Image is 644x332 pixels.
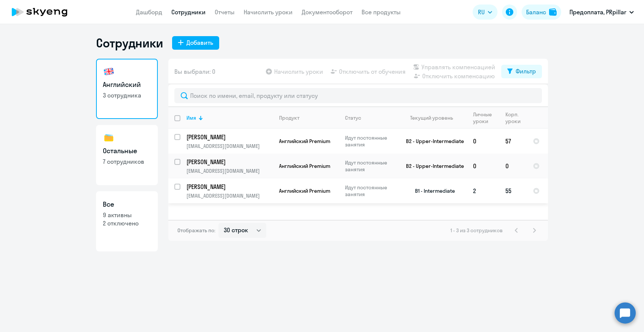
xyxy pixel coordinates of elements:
div: Имя [186,114,196,121]
h1: Сотрудники [96,35,163,50]
p: [PERSON_NAME] [186,133,272,141]
p: [EMAIL_ADDRESS][DOMAIN_NAME] [186,168,273,174]
a: Все9 активны2 отключено [96,191,158,251]
span: Английский Premium [279,163,330,169]
p: 9 активны [103,211,151,219]
p: 7 сотрудников [103,157,151,166]
p: 2 отключено [103,219,151,227]
button: Балансbalance [522,5,561,20]
p: Идут постоянные занятия [345,184,397,198]
div: Имя [186,114,273,121]
a: [PERSON_NAME] [186,158,273,166]
div: Текущий уровень [403,114,467,121]
a: Все продукты [362,8,401,16]
p: Идут постоянные занятия [345,134,397,148]
span: Вы выбрали: 0 [174,67,215,76]
div: Личные уроки [473,111,492,125]
div: Продукт [279,114,339,121]
div: Статус [345,114,397,121]
button: Добавить [172,36,219,50]
p: [PERSON_NAME] [186,158,272,166]
td: 2 [467,178,499,203]
span: Английский Premium [279,138,330,145]
a: Отчеты [215,8,235,16]
td: 0 [467,129,499,154]
span: RU [478,8,485,17]
td: 57 [499,129,527,154]
a: Документооборот [302,8,353,16]
p: Предоплата, PRpillar [569,8,626,17]
a: Английский3 сотрудника [96,59,158,119]
h3: Все [103,200,151,209]
img: others [103,132,115,144]
img: balance [549,8,557,16]
div: Личные уроки [473,111,499,125]
span: 1 - 3 из 3 сотрудников [450,227,503,234]
div: Продукт [279,114,299,121]
a: Дашборд [136,8,162,16]
div: Баланс [526,8,546,17]
a: [PERSON_NAME] [186,133,273,141]
input: Поиск по имени, email, продукту или статусу [174,88,542,103]
h3: Английский [103,80,151,90]
div: Текущий уровень [410,114,453,121]
span: Отображать по: [177,227,215,234]
div: Добавить [186,38,213,47]
div: Корп. уроки [505,111,520,125]
button: Предоплата, PRpillar [566,3,638,21]
button: RU [473,5,497,20]
td: B1 - Intermediate [397,178,467,203]
a: Остальные7 сотрудников [96,125,158,185]
a: [PERSON_NAME] [186,183,273,191]
p: 3 сотрудника [103,91,151,99]
div: Статус [345,114,361,121]
td: B2 - Upper-Intermediate [397,154,467,178]
td: B2 - Upper-Intermediate [397,129,467,154]
td: 0 [467,154,499,178]
div: Фильтр [516,67,536,76]
h3: Остальные [103,146,151,156]
button: Фильтр [501,65,542,78]
td: 55 [499,178,527,203]
p: [EMAIL_ADDRESS][DOMAIN_NAME] [186,192,273,199]
p: Идут постоянные занятия [345,159,397,173]
a: Начислить уроки [244,8,293,16]
p: [PERSON_NAME] [186,183,272,191]
td: 0 [499,154,527,178]
img: english [103,65,115,78]
a: Сотрудники [171,8,206,16]
p: [EMAIL_ADDRESS][DOMAIN_NAME] [186,143,273,149]
span: Английский Premium [279,187,330,194]
div: Корп. уроки [505,111,526,125]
